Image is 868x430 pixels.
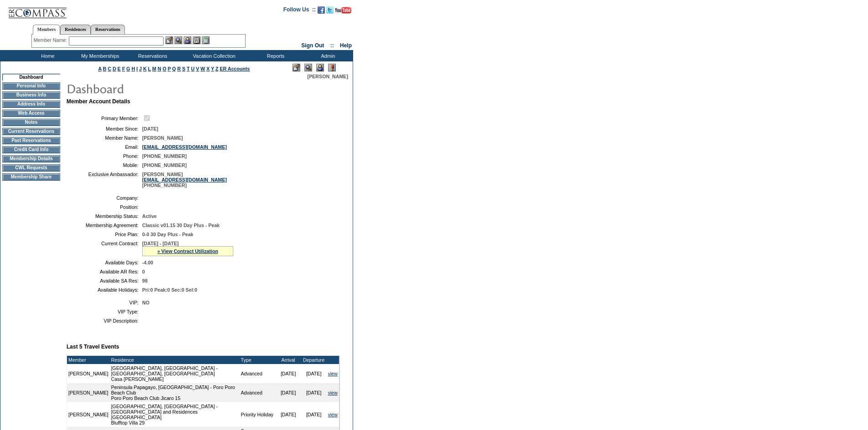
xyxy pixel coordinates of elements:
td: Dashboard [2,74,60,81]
td: Web Access [2,110,60,117]
span: :: [330,42,334,49]
span: [DATE] - [DATE] [142,241,179,246]
a: Z [216,66,219,71]
td: Business Info [2,91,60,99]
td: Advanced [240,383,276,402]
a: Members [33,25,61,35]
a: » View Contract Utilization [157,248,218,254]
a: Residences [60,25,91,34]
a: U [191,66,195,71]
td: VIP Type: [70,309,139,314]
td: Membership Details [2,155,60,162]
td: [PERSON_NAME] [67,402,110,427]
td: [PERSON_NAME] [67,383,110,402]
a: T [187,66,190,71]
a: [EMAIL_ADDRESS][DOMAIN_NAME] [142,177,227,182]
img: View Mode [304,64,312,71]
td: Exclusive Ambassador: [70,172,139,188]
span: 0-0 30 Day Plus - Peak [142,232,194,237]
td: Reports [248,50,301,61]
td: Admin [301,50,353,61]
td: [PERSON_NAME] [67,364,110,383]
td: Membership Agreement: [70,223,139,228]
a: Subscribe to our YouTube Channel [335,9,351,15]
td: Available AR Res: [70,269,139,274]
a: I [136,66,138,71]
a: O [163,66,166,71]
td: VIP Description: [70,318,139,324]
td: Peninsula Papagayo, [GEOGRAPHIC_DATA] - Poro Poro Beach Club Poro Poro Beach Club Jicaro 15 [110,383,240,402]
td: [DATE] [276,364,301,383]
span: NO [142,300,149,305]
a: [EMAIL_ADDRESS][DOMAIN_NAME] [142,144,227,150]
td: Mobile: [70,162,139,168]
img: Follow us on Twitter [326,6,334,14]
span: 98 [142,278,148,283]
td: [DATE] [276,402,301,427]
td: Available Holidays: [70,287,139,293]
img: Become our fan on Facebook [318,6,325,14]
td: Address Info [2,101,60,108]
span: [DATE] [142,126,158,132]
td: Home [21,50,73,61]
img: Log Concern/Member Elevation [328,64,336,71]
td: Company: [70,195,139,201]
td: Membership Share [2,173,60,181]
img: View [175,36,182,44]
td: [DATE] [301,364,327,383]
img: Edit Mode [293,64,300,71]
a: view [328,412,338,417]
a: C [108,66,111,71]
td: Notes [2,119,60,126]
a: Help [340,42,352,49]
a: view [328,390,338,395]
span: [PERSON_NAME] [PHONE_NUMBER] [142,172,227,188]
div: Member Name: [34,36,69,44]
img: b_calculator.gif [202,36,210,44]
a: ER Accounts [220,66,250,71]
td: Member [67,356,110,364]
span: Active [142,213,157,219]
img: Impersonate [184,36,191,44]
a: H [132,66,135,71]
img: Impersonate [316,64,324,71]
a: M [152,66,156,71]
span: -4.00 [142,260,153,265]
td: Personal Info [2,82,60,90]
a: J [139,66,142,71]
img: pgTtlDashboard.gif [66,79,248,97]
a: A [98,66,102,71]
td: CWL Requests [2,164,60,172]
td: VIP: [70,300,139,305]
td: Departure [301,356,327,364]
td: My Memberships [73,50,125,61]
a: Q [172,66,176,71]
td: Current Contract: [70,241,139,256]
a: K [143,66,147,71]
a: P [168,66,171,71]
b: Last 5 Travel Events [67,344,119,350]
a: W [200,66,205,71]
span: Pri:0 Peak:0 Sec:0 Sel:0 [142,287,197,293]
td: [DATE] [301,383,327,402]
td: Available SA Res: [70,278,139,283]
img: Reservations [193,36,200,44]
span: [PERSON_NAME] [308,74,348,79]
b: Member Account Details [67,98,130,105]
span: 0 [142,269,145,274]
td: Membership Status: [70,213,139,219]
td: [DATE] [301,402,327,427]
td: Current Reservations [2,128,60,135]
td: Primary Member: [70,114,139,122]
a: X [206,66,210,71]
a: F [122,66,125,71]
a: Become our fan on Facebook [318,9,325,15]
td: Advanced [240,364,276,383]
span: Classic v01.15 30 Day Plus - Peak [142,223,220,228]
a: S [182,66,185,71]
a: Reservations [91,25,125,34]
td: Credit Card Info [2,146,60,153]
a: D [113,66,116,71]
td: Past Reservations [2,137,60,144]
a: R [177,66,181,71]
